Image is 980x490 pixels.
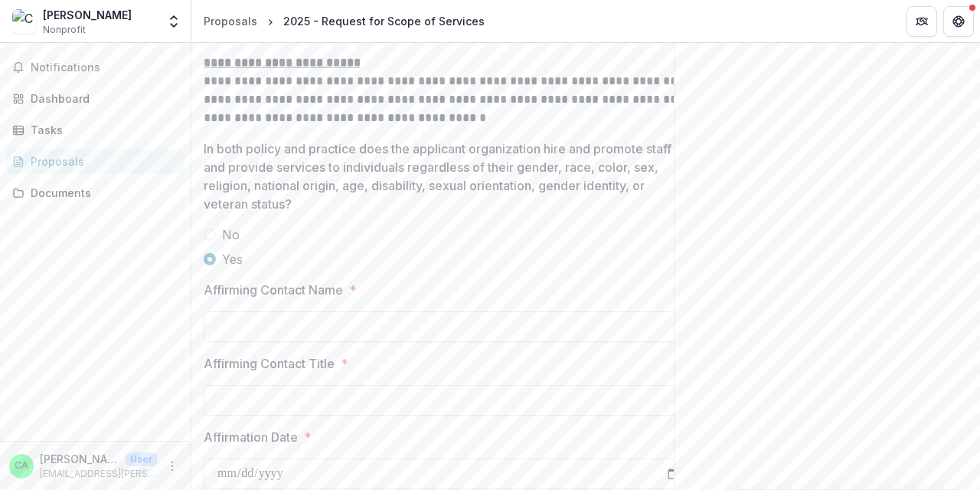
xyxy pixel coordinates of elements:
[943,6,974,37] button: Get Help
[31,153,172,169] div: Proposals
[204,13,257,29] div: Proposals
[204,281,343,299] p: Affirming Contact Name
[31,185,172,201] div: Documents
[204,428,298,446] p: Affirmation Date
[15,461,28,471] div: Chuck Alexander
[222,250,243,268] span: Yes
[906,6,937,37] button: Partners
[43,23,86,37] span: Nonprofit
[198,10,491,32] nav: breadcrumb
[31,90,172,107] div: Dashboard
[40,451,119,467] p: [PERSON_NAME]
[163,457,181,475] button: More
[163,6,185,37] button: Open entity switcher
[6,117,185,143] a: Tasks
[222,225,240,244] span: No
[6,149,185,174] a: Proposals
[283,13,485,29] div: 2025 - Request for Scope of Services
[126,452,157,466] p: User
[31,122,172,138] div: Tasks
[204,354,335,373] p: Affirming Contact Title
[40,467,157,481] p: [EMAIL_ADDRESS][PERSON_NAME][DOMAIN_NAME]
[43,7,132,23] div: [PERSON_NAME]
[6,86,185,111] a: Dashboard
[12,9,37,34] img: Chuck Alexander
[6,180,185,206] a: Documents
[204,140,671,213] p: In both policy and practice does the applicant organization hire and promote staff and provide se...
[198,10,263,32] a: Proposals
[31,61,178,74] span: Notifications
[6,55,185,80] button: Notifications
